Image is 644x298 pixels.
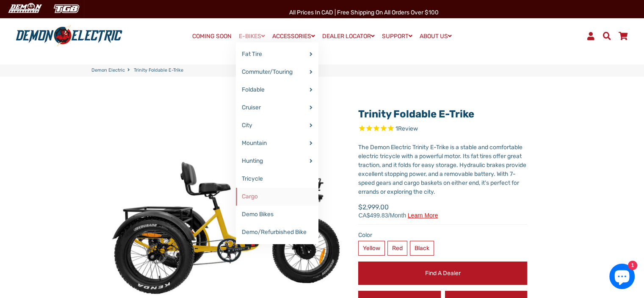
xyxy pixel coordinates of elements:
[395,125,418,133] span: 1 reviews
[387,241,407,256] label: Red
[13,25,125,47] img: Demon Electric logo
[236,223,318,241] a: Demo/Refurbished Bike
[236,99,318,117] a: Cruiser
[358,124,527,134] span: Rated 5.0 out of 5 stars 1 reviews
[134,67,183,74] span: Trinity Foldable E-Trike
[607,264,637,291] inbox-online-store-chat: Shopify online store chat
[358,202,438,218] span: $2,999.00
[358,143,527,196] div: The Demon Electric Trinity E-Trike is a stable and comfortable electric tricycle with a powerful ...
[358,262,527,285] a: Find a Dealer
[49,2,84,16] img: TGB Canada
[236,152,318,170] a: Hunting
[236,188,318,206] a: Cargo
[236,170,318,188] a: Tricycle
[189,31,235,42] a: COMING SOON
[398,125,418,133] span: Review
[91,67,125,74] a: Demon Electric
[236,117,318,134] a: City
[319,30,378,42] a: DEALER LOCATOR
[417,30,455,42] a: ABOUT US
[358,241,385,256] label: Yellow
[379,30,415,42] a: SUPPORT
[236,134,318,152] a: Mountain
[236,206,318,223] a: Demo Bikes
[236,63,318,81] a: Commuter/Touring
[269,30,318,42] a: ACCESSORIES
[289,9,439,16] span: All Prices in CAD | Free shipping on all orders over $100
[358,108,474,120] a: Trinity Foldable E-Trike
[410,241,434,256] label: Black
[236,81,318,99] a: Foldable
[358,231,527,240] label: Color
[236,30,268,42] a: E-BIKES
[236,45,318,63] a: Fat Tire
[4,2,45,16] img: Demon Electric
